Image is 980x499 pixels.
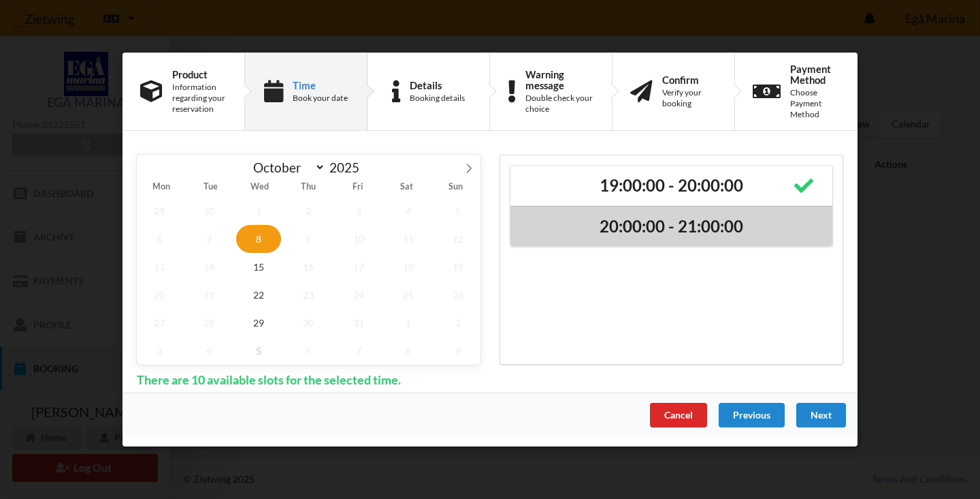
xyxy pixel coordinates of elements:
[287,281,331,309] span: October 23, 2025
[525,93,594,115] div: Double check your choice
[186,183,235,192] span: Tue
[172,82,227,115] div: Information regarding your reservation
[236,281,281,309] span: October 22, 2025
[137,281,182,309] span: October 20, 2025
[236,309,281,337] span: October 29, 2025
[436,253,480,281] span: October 19, 2025
[336,225,381,253] span: October 10, 2025
[336,253,381,281] span: October 17, 2025
[336,197,381,225] span: October 3, 2025
[287,225,331,253] span: October 9, 2025
[137,309,182,337] span: October 27, 2025
[287,309,331,337] span: October 30, 2025
[436,281,480,309] span: October 26, 2025
[436,225,480,253] span: October 12, 2025
[333,183,382,192] span: Fri
[293,80,348,91] div: Time
[525,69,594,91] div: Warning message
[186,225,231,253] span: October 7, 2025
[236,197,281,225] span: October 1, 2025
[662,87,717,109] div: Verify your booking
[386,309,431,337] span: November 1, 2025
[520,215,823,237] h2: 20:00:00 - 21:00:00
[386,253,431,281] span: October 18, 2025
[186,197,231,225] span: September 30, 2025
[662,74,717,85] div: Confirm
[236,225,281,253] span: October 8, 2025
[137,337,182,365] span: November 3, 2025
[235,183,284,192] span: Wed
[137,225,182,253] span: October 6, 2025
[336,309,381,337] span: October 31, 2025
[137,183,186,192] span: Mon
[284,183,333,192] span: Thu
[247,159,326,176] select: Month
[336,337,381,365] span: November 7, 2025
[436,197,480,225] span: October 5, 2025
[137,197,182,225] span: September 29, 2025
[336,281,381,309] span: October 24, 2025
[186,281,231,309] span: October 21, 2025
[431,183,480,192] span: Sun
[172,69,227,80] div: Product
[287,253,331,281] span: October 16, 2025
[386,197,431,225] span: October 4, 2025
[236,337,281,365] span: November 5, 2025
[386,337,431,365] span: November 8, 2025
[287,337,331,365] span: November 6, 2025
[410,80,465,91] div: Details
[719,403,785,427] div: Previous
[325,160,370,175] input: Year
[236,253,281,281] span: October 15, 2025
[137,253,182,281] span: October 13, 2025
[186,253,231,281] span: October 14, 2025
[790,63,840,85] div: Payment Method
[410,93,465,104] div: Booking details
[186,337,231,365] span: November 4, 2025
[382,183,431,192] span: Sat
[796,403,846,427] div: Next
[520,175,823,196] h2: 19:00:00 - 20:00:00
[127,372,410,388] span: There are 10 available slots for the selected time.
[386,225,431,253] span: October 11, 2025
[287,197,331,225] span: October 2, 2025
[186,309,231,337] span: October 28, 2025
[436,309,480,337] span: November 2, 2025
[293,93,348,104] div: Book your date
[386,281,431,309] span: October 25, 2025
[650,403,707,427] div: Cancel
[436,337,480,365] span: November 9, 2025
[790,87,840,120] div: Choose Payment Method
